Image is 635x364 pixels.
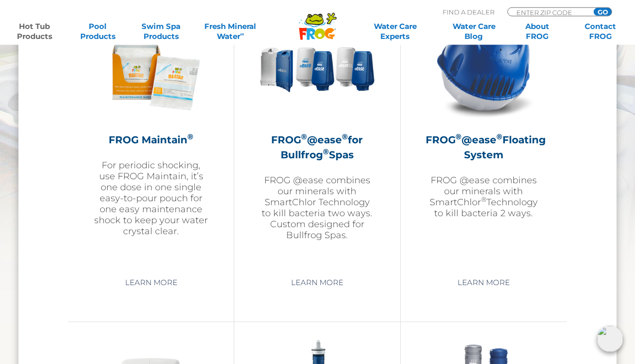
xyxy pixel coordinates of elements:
[597,326,623,352] img: openIcon
[512,21,562,41] a: AboutFROG
[426,132,542,162] h2: FROG @ease Floating System
[259,6,375,122] img: bullfrog-product-hero-300x300.png
[10,21,59,41] a: Hot TubProducts
[323,147,329,156] sup: ®
[93,6,209,122] img: Frog_Maintain_Hero-2-v2-300x300.png
[449,21,498,41] a: Water CareBlog
[426,175,542,219] p: FROG @ease combines our minerals with SmartChlor Technology to kill bacteria 2 ways.
[137,21,186,41] a: Swim SpaProducts
[426,6,541,122] img: hot-tub-product-atease-system-300x300.png
[594,8,612,16] input: GO
[73,21,123,41] a: PoolProducts
[301,132,307,141] sup: ®
[576,21,625,41] a: ContactFROG
[93,160,209,237] p: For periodic shocking, use FROG Maintain, it’s one dose in one single easy-to-pour pouch for one ...
[259,132,375,162] h2: FROG @ease for Bullfrog Spas
[93,132,209,147] h2: FROG Maintain
[456,132,462,141] sup: ®
[240,30,244,37] sup: ∞
[187,132,193,141] sup: ®
[259,6,375,266] a: FROG®@ease®for Bullfrog®SpasFROG @ease combines our minerals with SmartChlor Technology to kill b...
[114,274,189,292] a: Learn More
[426,6,542,266] a: FROG®@ease®Floating SystemFROG @ease combines our minerals with SmartChlor®Technology to kill bac...
[446,274,521,292] a: Learn More
[496,132,502,141] sup: ®
[443,7,494,16] p: Find A Dealer
[355,21,435,41] a: Water CareExperts
[515,8,583,16] input: Zip Code Form
[93,6,209,266] a: FROG Maintain®For periodic shocking, use FROG Maintain, it’s one dose in one single easy-to-pour ...
[280,274,355,292] a: Learn More
[342,132,348,141] sup: ®
[200,21,261,41] a: Fresh MineralWater∞
[259,175,375,241] p: FROG @ease combines our minerals with SmartChlor Technology to kill bacteria two ways. Custom des...
[481,195,486,203] sup: ®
